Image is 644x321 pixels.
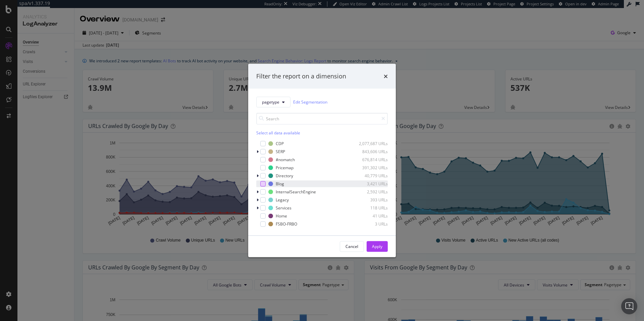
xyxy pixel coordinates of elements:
[256,97,290,107] button: pagetype
[355,189,388,195] div: 2,592 URLs
[276,141,284,146] div: CDP
[276,197,289,203] div: Legacy
[276,205,291,211] div: Services
[248,64,396,257] div: modal
[276,157,295,163] div: #nomatch
[276,189,316,195] div: InternalSearchEngine
[293,99,327,106] a: Edit Segmentation
[340,241,364,252] button: Cancel
[256,113,388,124] input: Search
[372,244,382,249] div: Apply
[355,197,388,203] div: 393 URLs
[256,72,346,81] div: Filter the report on a dimension
[355,149,388,154] div: 843,606 URLs
[621,298,637,314] div: Open Intercom Messenger
[355,165,388,171] div: 391,302 URLs
[276,181,284,187] div: Blog
[355,173,388,179] div: 40,779 URLs
[276,213,287,219] div: Home
[355,157,388,163] div: 676,814 URLs
[256,130,388,135] div: Select all data available
[367,241,388,252] button: Apply
[355,141,388,146] div: 2,077,687 URLs
[276,149,285,154] div: SERP
[276,221,297,227] div: FSBO-FRBO
[262,99,279,105] span: pagetype
[355,213,388,219] div: 41 URLs
[345,244,358,249] div: Cancel
[276,165,293,171] div: Pricemap
[276,173,293,179] div: Directory
[355,205,388,211] div: 118 URLs
[355,181,388,187] div: 3,421 URLs
[384,72,388,81] div: times
[355,221,388,227] div: 3 URLs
